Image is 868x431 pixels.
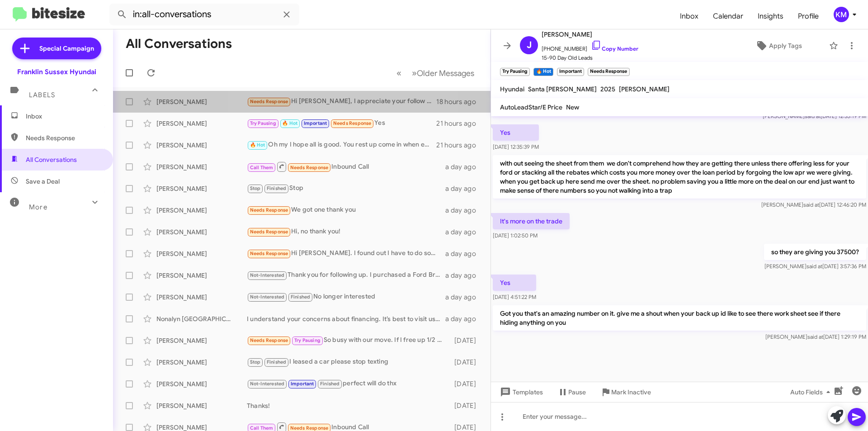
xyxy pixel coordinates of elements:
[493,294,536,300] span: [DATE] 4:51:22 PM
[291,381,314,387] span: Important
[109,4,299,25] input: Search
[493,155,866,199] p: with out seeing the sheet from them we don't comprehend how they are getting there unless there o...
[445,249,483,258] div: a day ago
[450,336,483,345] div: [DATE]
[247,205,445,215] div: We got one thank you
[493,232,538,239] span: [DATE] 1:02:50 PM
[619,85,670,93] span: [PERSON_NAME]
[445,314,483,323] div: a day ago
[493,275,536,291] p: Yes
[290,425,329,431] span: Needs Response
[542,40,638,53] span: [PHONE_NUMBER]
[493,124,539,141] p: Yes
[333,120,372,126] span: Needs Response
[436,141,483,150] div: 21 hours ago
[673,3,706,29] a: Inbox
[706,3,750,29] a: Calendar
[493,143,539,150] span: [DATE] 12:35:39 PM
[156,293,247,302] div: [PERSON_NAME]
[803,201,819,208] span: said at
[542,29,638,40] span: [PERSON_NAME]
[26,155,77,164] span: All Conversations
[156,206,247,215] div: [PERSON_NAME]
[250,251,288,256] span: Needs Response
[500,85,524,93] span: Hyundai
[826,7,858,22] button: KM
[412,67,417,79] span: »
[26,112,103,121] span: Inbox
[600,85,615,93] span: 2025
[247,379,450,389] div: perfect will do thx
[247,140,436,150] div: Oh my I hope all is good. You rest up come in when ever you are feeling better
[450,358,483,367] div: [DATE]
[250,165,274,171] span: Call Them
[493,305,866,331] p: Got you that's an amazing number on it. give me a shout when your back up id like to see there wo...
[250,207,288,213] span: Needs Response
[247,270,445,280] div: Thank you for following up. I purchased a Ford Bronco.
[156,401,247,410] div: [PERSON_NAME]
[250,229,288,235] span: Needs Response
[750,3,791,29] a: Insights
[250,99,288,104] span: Needs Response
[267,185,287,191] span: Finished
[527,38,532,52] span: J
[250,185,261,191] span: Stop
[550,384,593,400] button: Pause
[156,379,247,388] div: [PERSON_NAME]
[436,97,483,106] div: 18 hours ago
[445,227,483,237] div: a day ago
[834,7,849,22] div: KM
[783,384,841,400] button: Auto Fields
[764,244,866,260] p: so they are giving you 37500?
[247,292,445,302] div: No longer interested
[533,68,553,76] small: 🔥 Hot
[156,184,247,193] div: [PERSON_NAME]
[588,68,629,76] small: Needs Response
[304,120,327,126] span: Important
[568,384,586,400] span: Pause
[417,68,474,78] span: Older Messages
[247,357,450,367] div: I leased a car please stop texting
[445,184,483,193] div: a day ago
[406,64,480,82] button: Next
[247,118,436,128] div: Yes
[267,359,287,365] span: Finished
[498,384,543,400] span: Templates
[450,379,483,388] div: [DATE]
[250,337,288,343] span: Needs Response
[807,263,822,270] span: said at
[17,67,96,76] div: Franklin Sussex Hyundai
[12,38,101,59] a: Special Campaign
[445,206,483,215] div: a day ago
[26,133,103,142] span: Needs Response
[156,271,247,280] div: [PERSON_NAME]
[761,201,866,208] span: [PERSON_NAME] [DATE] 12:46:20 PM
[250,120,276,126] span: Try Pausing
[247,248,445,259] div: Hi [PERSON_NAME]. I found out I have to do some major repairs on my house so I'm going to hold of...
[291,294,311,300] span: Finished
[156,97,247,106] div: [PERSON_NAME]
[791,3,826,29] span: Profile
[445,271,483,280] div: a day ago
[769,38,802,54] span: Apply Tags
[790,384,834,400] span: Auto Fields
[247,314,445,323] div: I understand your concerns about financing. It’s best to visit us so we can explore options toget...
[29,91,55,99] span: Labels
[445,293,483,302] div: a day ago
[396,67,401,79] span: «
[247,227,445,237] div: Hi, no thank you!
[294,337,321,343] span: Try Pausing
[250,142,265,148] span: 🔥 Hot
[392,64,480,82] nav: Page navigation example
[247,401,450,410] div: Thanks!
[26,177,60,186] span: Save a Deal
[29,203,47,211] span: More
[156,227,247,237] div: [PERSON_NAME]
[528,85,597,93] span: Santa [PERSON_NAME]
[290,165,329,171] span: Needs Response
[156,249,247,258] div: [PERSON_NAME]
[247,161,445,172] div: Inbound Call
[764,263,866,270] span: [PERSON_NAME] [DATE] 3:57:36 PM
